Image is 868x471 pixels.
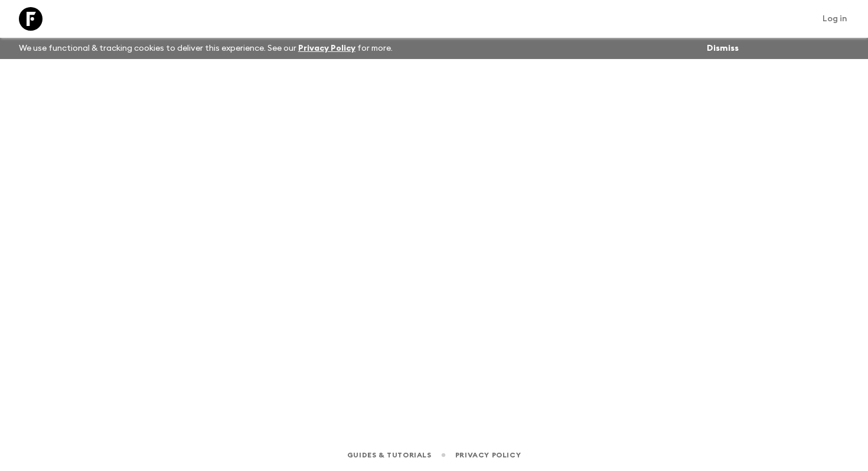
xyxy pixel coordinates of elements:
a: Guides & Tutorials [347,449,432,462]
a: Log in [816,11,854,27]
p: We use functional & tracking cookies to deliver this experience. See our for more. [14,38,397,59]
a: Privacy Policy [298,44,355,53]
button: Dismiss [704,40,742,57]
a: Privacy Policy [455,449,521,462]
